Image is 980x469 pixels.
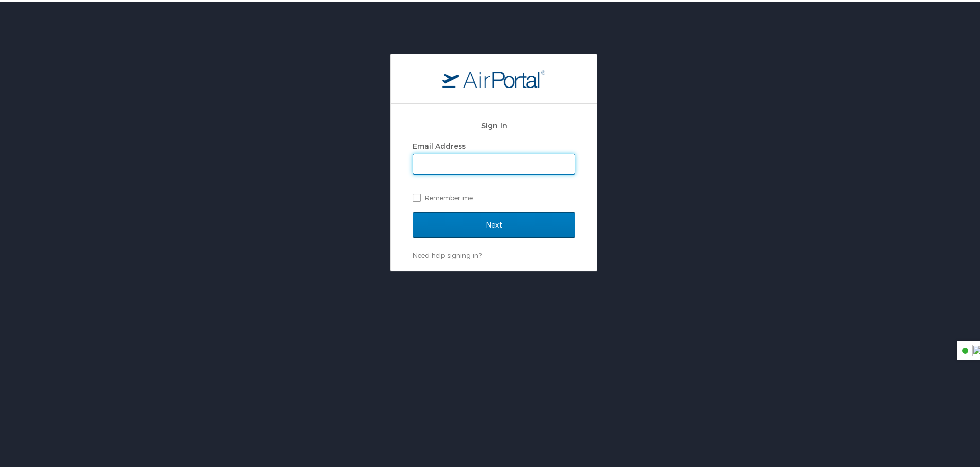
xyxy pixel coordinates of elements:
[413,117,575,129] h2: Sign In
[442,67,545,86] img: logo
[413,188,575,203] label: Remember me
[413,140,466,148] label: Email Address
[413,249,482,257] a: Need help signing in?
[413,210,575,236] input: Next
